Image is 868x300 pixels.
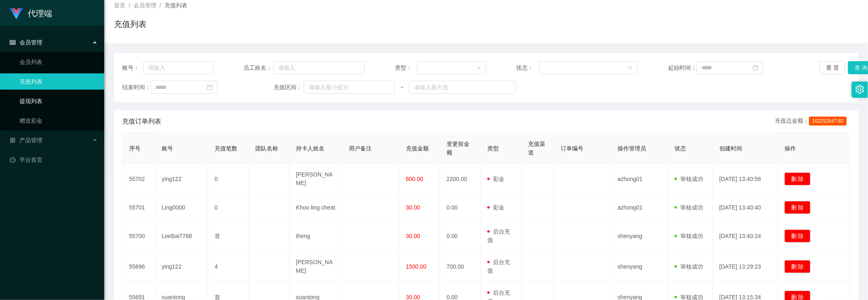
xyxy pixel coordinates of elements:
h1: 代理端 [28,0,52,26]
td: [DATE] 13:40:40 [713,194,778,221]
i: 图标: table [10,40,15,45]
span: / [160,2,161,9]
span: / [129,2,130,9]
span: 首页 [114,2,125,9]
span: 审核成功 [675,263,703,270]
td: 55696 [123,251,155,282]
span: 充值渠道 [528,141,545,156]
i: 图标: setting [855,85,864,94]
span: 审核成功 [675,233,703,239]
img: logo.9652507e.png [10,8,23,20]
span: 600.00 [406,176,423,182]
span: 持卡人姓名 [296,145,324,152]
span: 账号 [162,145,173,152]
span: 创建时间 [719,145,742,152]
span: 类型： [395,64,416,72]
span: 会员管理 [134,2,156,9]
span: 操作管理员 [618,145,646,152]
span: 1500.00 [406,263,427,270]
input: 请输入 [143,61,213,74]
span: 后台充值 [487,228,510,243]
button: 删 除 [785,172,811,185]
span: 起始时间： [668,64,697,72]
td: Ling0000 [155,194,208,221]
td: 首 [208,221,249,251]
a: 图标: dashboard平台首页 [10,152,98,168]
td: 0.00 [440,221,481,251]
span: 102252647.83 [809,117,847,126]
span: 充值订单列表 [122,117,161,126]
span: 30.00 [406,233,420,239]
td: shenyang [611,251,668,282]
td: LeeBai7788 [155,221,208,251]
span: 状态： [516,64,539,72]
a: 提现列表 [20,93,98,109]
td: ying122 [155,251,208,282]
span: 后台充值 [487,259,510,274]
td: 700.00 [440,251,481,282]
td: azhong01 [611,194,668,221]
a: 充值列表 [20,73,98,90]
i: 图标: down [628,65,633,71]
span: 审核成功 [675,176,703,182]
td: 55702 [123,164,155,194]
span: 状态 [675,145,686,152]
span: 彩金 [487,204,504,211]
td: 0.00 [440,194,481,221]
i: 图标: appstore-o [10,137,15,143]
td: [DATE] 13:29:23 [713,251,778,282]
span: 用户备注 [349,145,372,152]
input: 请输入最大值 [409,81,516,94]
button: 删 除 [785,260,811,273]
a: 会员列表 [20,54,98,70]
a: 赠送彩金 [20,112,98,129]
td: ying122 [155,164,208,194]
td: Khoo ling cheat [289,194,342,221]
td: azhong01 [611,164,668,194]
button: 重 置 [820,61,846,74]
span: 30.00 [406,204,420,211]
td: [PERSON_NAME] [289,251,342,282]
td: [PERSON_NAME] [289,164,342,194]
input: 请输入最小值为 [304,81,395,94]
div: 充值总金额： [775,117,850,126]
td: 2200.00 [440,164,481,194]
td: theng [289,221,342,251]
td: [DATE] 13:40:58 [713,164,778,194]
button: 删 除 [785,201,811,214]
td: 0 [208,164,249,194]
span: ~ [395,83,409,92]
h1: 充值列表 [114,18,147,30]
td: 55701 [123,194,155,221]
span: 团队名称 [255,145,278,152]
span: 充值区间： [274,83,303,92]
button: 删 除 [785,229,811,243]
span: 审核成功 [675,204,703,211]
span: 产品管理 [10,137,42,143]
span: 员工姓名： [243,64,273,72]
i: 图标: down [476,65,481,71]
span: 充值金额 [406,145,429,152]
td: [DATE] 13:40:24 [713,221,778,251]
span: 充值笔数 [215,145,237,152]
td: 4 [208,251,249,282]
td: shenyang [611,221,668,251]
span: 序号 [129,145,140,152]
span: 彩金 [487,176,504,182]
td: 55700 [123,221,155,251]
a: 代理端 [10,10,52,16]
span: 订单编号 [561,145,583,152]
span: 账号： [122,64,143,72]
input: 请输入 [273,61,365,74]
span: 会员管理 [10,39,42,46]
span: 类型 [487,145,499,152]
i: 图标: calendar [207,84,213,90]
span: 操作 [785,145,796,152]
td: 0 [208,194,249,221]
span: 结束时间： [122,83,151,92]
i: 图标: calendar [753,65,758,71]
span: 变更前金额 [447,141,469,156]
span: 充值列表 [164,2,187,9]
